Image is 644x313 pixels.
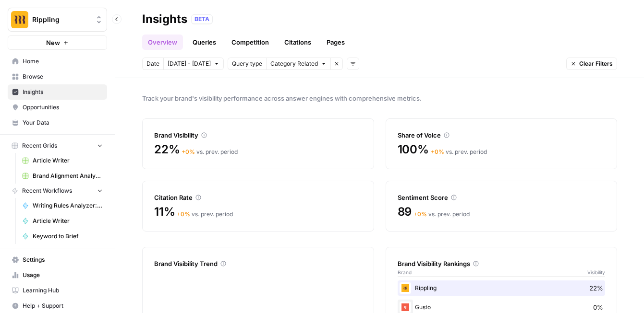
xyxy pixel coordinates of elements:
[33,232,103,241] span: Keyword to Brief
[431,148,444,155] span: + 0 %
[18,198,107,213] a: Writing Rules Analyzer: Brand Alignment (top pages) 🎯
[413,210,470,219] div: vs. prev. period
[23,301,103,310] span: Help + Support
[23,103,103,112] span: Opportunities
[191,14,213,24] div: BETA
[23,57,103,66] span: Home
[177,210,233,219] div: vs. prev. period
[8,283,107,298] a: Learning Hub
[270,59,318,68] span: Category Related
[8,267,107,283] a: Usage
[8,8,107,32] button: Workspace: Rippling
[587,268,605,276] span: Visibility
[413,210,427,218] span: + 0 %
[33,172,103,180] span: Brand Alignment Analyzer
[23,255,103,264] span: Settings
[11,11,28,28] img: Rippling Logo
[398,204,412,220] span: 89
[8,35,107,50] button: New
[154,193,362,202] div: Citation Rate
[23,118,103,127] span: Your Data
[18,213,107,229] a: Article Writer
[182,148,195,155] span: + 0 %
[398,142,429,157] span: 100%
[8,115,107,130] a: Your Data
[18,229,107,244] a: Keyword to Brief
[142,12,187,27] div: Insights
[232,59,262,68] span: Query type
[33,156,103,165] span: Article Writer
[33,217,103,225] span: Article Writer
[22,186,72,195] span: Recent Workflows
[23,271,103,279] span: Usage
[589,283,603,293] span: 22%
[8,252,107,267] a: Settings
[142,35,183,50] a: Overview
[142,93,617,103] span: Track your brand's visibility performance across answer engines with comprehensive metrics.
[18,153,107,168] a: Article Writer
[177,210,190,218] span: + 0 %
[23,88,103,96] span: Insights
[146,59,159,68] span: Date
[279,35,317,50] a: Citations
[398,130,606,140] div: Share of Voice
[566,58,617,70] button: Clear Filters
[8,69,107,84] a: Browse
[8,84,107,100] a: Insights
[400,301,411,313] img: y279iqyna18kvu1rhwzej2cctjw6
[8,184,107,198] button: Recent Workflows
[168,59,211,68] span: [DATE] - [DATE]
[431,148,487,156] div: vs. prev. period
[8,100,107,115] a: Opportunities
[22,141,57,150] span: Recent Grids
[187,35,222,50] a: Queries
[226,35,275,50] a: Competition
[154,259,362,268] div: Brand Visibility Trend
[8,54,107,69] a: Home
[8,139,107,153] button: Recent Grids
[321,35,351,50] a: Pages
[593,302,603,312] span: 0%
[398,193,606,202] div: Sentiment Score
[182,148,238,156] div: vs. prev. period
[32,15,90,24] span: Rippling
[154,204,175,220] span: 11%
[398,268,412,276] span: Brand
[23,286,103,295] span: Learning Hub
[579,59,613,68] span: Clear Filters
[154,142,180,157] span: 22%
[154,130,362,140] div: Brand Visibility
[398,259,606,268] div: Brand Visibility Rankings
[398,280,606,296] div: Rippling
[400,282,411,294] img: lnwsrvugt38i6wgehz6qjtfewm3g
[163,58,224,70] button: [DATE] - [DATE]
[46,38,60,47] span: New
[18,168,107,184] a: Brand Alignment Analyzer
[33,201,103,210] span: Writing Rules Analyzer: Brand Alignment (top pages) 🎯
[23,72,103,81] span: Browse
[266,58,330,70] button: Category Related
